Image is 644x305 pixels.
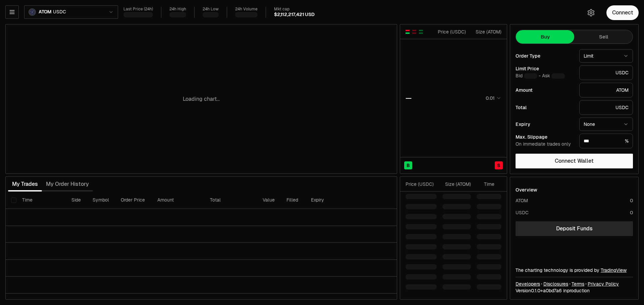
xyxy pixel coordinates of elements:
div: Version 0.1.0 + in production [516,287,633,294]
div: 0 [630,209,633,216]
button: Show Buy and Sell Orders [405,29,410,34]
div: ATOM [516,197,528,204]
th: Value [257,192,281,209]
th: Symbol [87,192,116,209]
span: USDC [53,9,66,15]
div: On immediate trades only [516,141,574,147]
div: $2,112,217,421 USD [274,12,315,18]
div: USDC [579,100,633,115]
div: Max. Slippage [516,135,574,139]
th: Filled [281,192,306,209]
div: 24h High [169,7,186,12]
div: % [579,134,633,148]
div: 0 [630,197,633,204]
div: USDC [516,209,529,216]
div: Mkt cap [274,7,315,12]
button: My Order History [42,177,93,191]
button: Sell [574,30,633,44]
div: Overview [516,186,537,193]
div: Order Type [516,54,574,58]
div: Price ( USDC ) [406,181,437,187]
img: atom.png [29,8,36,16]
div: Expiry [516,122,574,127]
th: Time [17,192,66,209]
div: Size ( ATOM ) [472,28,501,35]
a: Developers [516,281,540,287]
a: Privacy Policy [588,281,619,287]
div: Time [477,181,494,187]
th: Total [205,192,257,209]
button: Connect [606,5,639,20]
div: Size ( ATOM ) [442,181,471,187]
button: Show Sell Orders Only [412,29,417,34]
button: 0.01 [484,94,501,102]
th: Amount [152,192,205,209]
span: ATOM [39,9,52,15]
span: Ask [542,73,565,79]
div: — [406,93,412,103]
div: Total [516,105,574,110]
div: The charting technology is provided by [516,267,633,274]
button: Connect Wallet [516,154,633,168]
th: Expiry [306,192,353,209]
div: Limit Price [516,66,574,71]
th: Side [66,192,87,209]
div: 24h Low [203,7,219,12]
th: Order Price [115,192,152,209]
span: Bid - [516,73,541,79]
button: Buy [516,30,574,44]
a: Terms [572,281,584,287]
div: USDC [579,65,633,80]
button: None [579,118,633,131]
span: S [497,162,500,169]
a: TradingView [601,267,627,273]
div: Amount [516,88,574,92]
button: My Trades [8,177,42,191]
div: Price ( USDC ) [436,28,466,35]
div: 24h Volume [235,7,258,12]
a: Deposit Funds [516,221,633,236]
div: Last Price (24h) [123,7,153,12]
p: Loading chart... [183,95,220,103]
span: B [407,162,410,169]
span: a0bd7a6211c143fcf5f7593b7403674c29460a2e [543,288,562,294]
div: ATOM [579,83,633,97]
button: Show Buy Orders Only [418,29,424,34]
a: Disclosures [543,281,568,287]
button: Limit [579,49,633,63]
button: Select all [11,198,16,203]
